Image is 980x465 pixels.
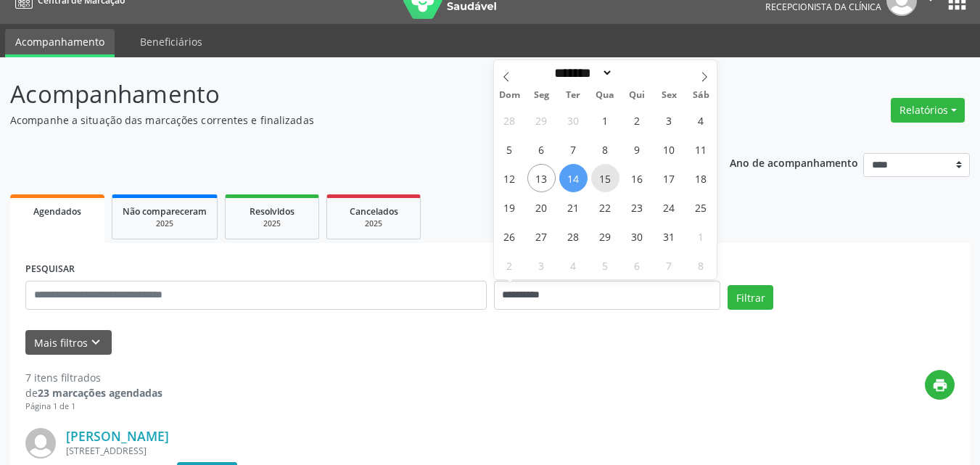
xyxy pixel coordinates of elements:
span: Qua [589,91,621,100]
span: Outubro 31, 2025 [655,222,683,250]
span: Ter [557,91,589,100]
span: Setembro 29, 2025 [527,106,556,134]
button: Relatórios [891,98,965,123]
span: Outubro 20, 2025 [527,193,556,221]
button: print [925,370,955,400]
a: [PERSON_NAME] [66,428,169,444]
div: de [25,385,162,400]
span: Outubro 7, 2025 [559,135,588,163]
span: Cancelados [350,205,398,218]
span: Novembro 5, 2025 [591,251,619,279]
div: Página 1 de 1 [25,400,162,413]
span: Outubro 2, 2025 [623,106,651,134]
span: Outubro 24, 2025 [655,193,683,221]
p: Ano de acompanhamento [730,153,858,171]
span: Novembro 7, 2025 [655,251,683,279]
span: Seg [525,91,557,100]
span: Outubro 26, 2025 [495,222,524,250]
span: Outubro 18, 2025 [687,164,715,192]
span: Outubro 4, 2025 [687,106,715,134]
span: Outubro 30, 2025 [623,222,651,250]
a: Beneficiários [130,29,213,54]
div: 7 itens filtrados [25,370,162,385]
a: Acompanhamento [5,29,115,57]
button: Mais filtroskeyboard_arrow_down [25,330,112,355]
span: Outubro 3, 2025 [655,106,683,134]
select: Month [550,65,614,81]
span: Novembro 2, 2025 [495,251,524,279]
span: Outubro 17, 2025 [655,164,683,192]
span: Outubro 11, 2025 [687,135,715,163]
span: Outubro 5, 2025 [495,135,524,163]
span: Novembro 6, 2025 [623,251,651,279]
span: Outubro 9, 2025 [623,135,651,163]
span: Outubro 28, 2025 [559,222,588,250]
span: Outubro 21, 2025 [559,193,588,221]
span: Setembro 28, 2025 [495,106,524,134]
i: print [932,377,948,393]
span: Outubro 29, 2025 [591,222,619,250]
span: Outubro 25, 2025 [687,193,715,221]
img: img [25,428,56,458]
span: Outubro 22, 2025 [591,193,619,221]
p: Acompanhamento [10,76,682,112]
span: Outubro 23, 2025 [623,193,651,221]
button: Filtrar [728,285,773,310]
span: Sex [653,91,685,100]
div: 2025 [236,218,308,229]
span: Outubro 1, 2025 [591,106,619,134]
i: keyboard_arrow_down [88,334,104,350]
span: Agendados [33,205,81,218]
p: Acompanhe a situação das marcações correntes e finalizadas [10,112,682,128]
span: Outubro 15, 2025 [591,164,619,192]
span: Sáb [685,91,717,100]
span: Outubro 16, 2025 [623,164,651,192]
span: Novembro 3, 2025 [527,251,556,279]
span: Outubro 6, 2025 [527,135,556,163]
span: Setembro 30, 2025 [559,106,588,134]
span: Não compareceram [123,205,207,218]
span: Outubro 13, 2025 [527,164,556,192]
input: Year [613,65,661,81]
span: Dom [494,91,526,100]
div: 2025 [337,218,410,229]
div: [STREET_ADDRESS] [66,445,737,457]
div: 2025 [123,218,207,229]
span: Outubro 8, 2025 [591,135,619,163]
span: Novembro 1, 2025 [687,222,715,250]
span: Outubro 12, 2025 [495,164,524,192]
span: Outubro 10, 2025 [655,135,683,163]
span: Novembro 4, 2025 [559,251,588,279]
span: Resolvidos [250,205,295,218]
strong: 23 marcações agendadas [38,386,162,400]
span: Recepcionista da clínica [765,1,881,13]
span: Novembro 8, 2025 [687,251,715,279]
span: Outubro 19, 2025 [495,193,524,221]
label: PESQUISAR [25,258,75,281]
span: Qui [621,91,653,100]
span: Outubro 14, 2025 [559,164,588,192]
span: Outubro 27, 2025 [527,222,556,250]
